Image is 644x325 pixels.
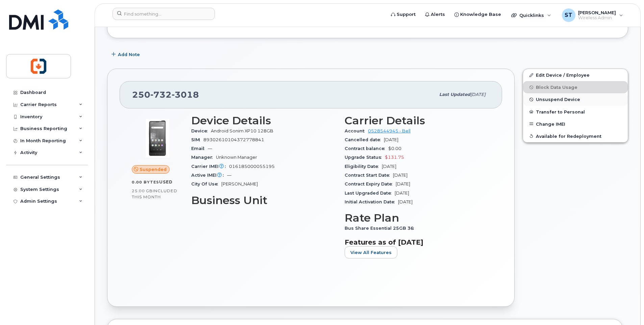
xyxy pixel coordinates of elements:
span: [PERSON_NAME] [578,10,616,15]
span: $131.75 [385,155,404,160]
span: [DATE] [382,164,396,169]
img: image20231002-3703462-16o6i1x.jpeg [137,118,178,158]
span: 732 [150,90,172,100]
a: Alerts [420,8,450,21]
span: Suspended [140,166,167,173]
div: Quicklinks [506,8,556,22]
span: Android Sonim XP10 128GB [211,128,273,133]
span: Knowledge Base [460,11,501,18]
span: Available for Redeployment [536,133,601,139]
span: Upgrade Status [345,155,385,160]
span: Manager [191,155,216,160]
span: 0.00 Bytes [132,180,159,184]
h3: Rate Plan [345,212,490,224]
span: [DATE] [384,137,398,142]
span: City Of Use [191,181,221,186]
h3: Features as of [DATE] [345,238,490,246]
span: [DATE] [396,181,410,186]
span: 89302610104372778841 [203,137,264,142]
span: Account [345,128,368,133]
span: [DATE] [393,173,407,178]
span: — [208,146,212,151]
button: Change IMEI [523,118,628,130]
button: Transfer to Personal [523,106,628,118]
span: Add Note [118,51,140,58]
button: View All Features [345,246,397,258]
span: 016185000055195 [229,164,275,169]
span: Last Upgraded Date [345,191,395,196]
span: Carrier IMEI [191,164,229,169]
span: Contract balance [345,146,388,151]
span: Active IMEI [191,173,227,178]
input: Find something... [113,8,215,20]
span: Contract Expiry Date [345,181,396,186]
span: ST [565,11,572,19]
h3: Device Details [191,115,337,127]
span: Eligibility Date [345,164,382,169]
button: Unsuspend Device [523,93,628,105]
span: Wireless Admin [578,15,616,21]
span: Alerts [431,11,445,18]
span: Unsuspend Device [536,97,580,102]
span: Initial Activation Date [345,199,398,204]
span: 3018 [172,90,199,100]
h3: Business Unit [191,194,337,206]
span: 250 [132,90,199,100]
span: SIM [191,137,203,142]
span: [PERSON_NAME] [221,181,258,186]
span: 25.00 GB [132,189,153,193]
span: View All Features [350,249,392,256]
span: Cancelled date [345,137,384,142]
span: used [159,179,173,184]
h3: Carrier Details [345,115,490,127]
span: Unknown Manager [216,155,257,160]
div: Svetlana Tourkova [557,8,628,22]
span: Support [397,11,416,18]
span: [DATE] [398,199,413,204]
span: [DATE] [470,92,486,97]
button: Add Note [107,48,146,60]
button: Available for Redeployment [523,130,628,142]
a: 0528544945 - Bell [368,128,411,133]
span: Last updated [439,92,470,97]
span: included this month [132,188,177,199]
a: Knowledge Base [450,8,506,21]
button: Block Data Usage [523,81,628,93]
span: Bus Share Essential 25GB 36 [345,226,417,231]
span: Device [191,128,211,133]
span: — [227,173,231,178]
span: Email [191,146,208,151]
span: Quicklinks [519,12,544,18]
span: [DATE] [395,191,409,196]
span: $0.00 [388,146,401,151]
span: Contract Start Date [345,173,393,178]
a: Edit Device / Employee [523,69,628,81]
a: Support [386,8,420,21]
